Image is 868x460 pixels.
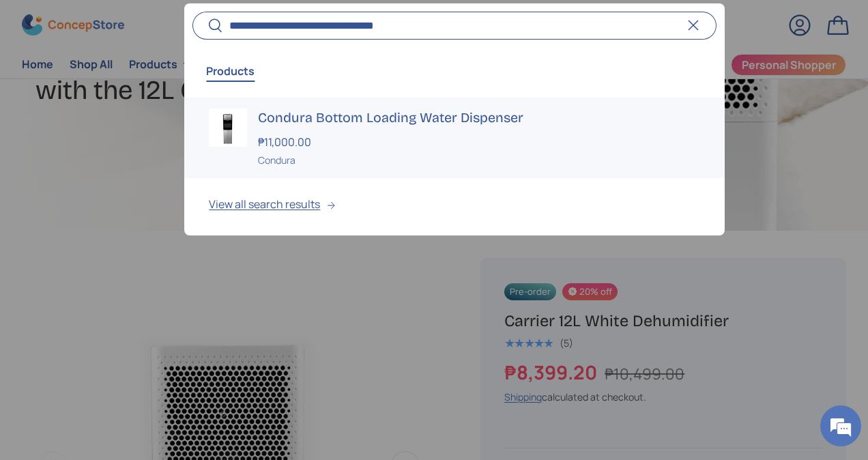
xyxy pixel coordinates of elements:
[184,98,724,179] a: Condura Bottom Loading Water Dispenser ₱11,000.00 Condura
[184,179,724,236] button: View all search results
[7,311,260,359] textarea: Type your message and click 'Submit'
[71,76,229,94] div: Leave a message
[258,109,699,128] h3: Condura Bottom Loading Water Dispenser
[206,55,255,87] button: Products
[224,7,257,40] div: Minimize live chat window
[29,141,238,279] span: We are offline. Please leave us a message.
[258,153,699,167] div: Condura
[258,134,315,149] strong: ₱11,000.00
[200,359,248,377] em: Submit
